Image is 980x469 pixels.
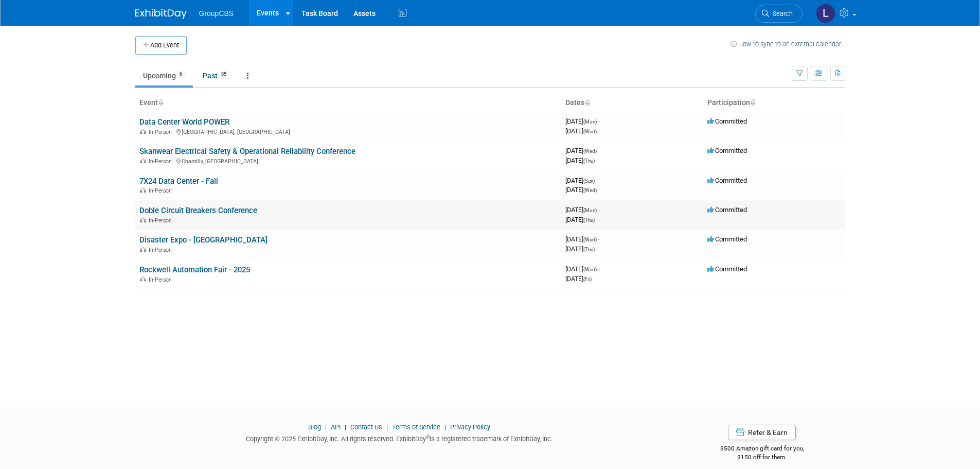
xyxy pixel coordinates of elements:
span: [DATE] [565,265,600,273]
a: 7X24 Data Center - Fall [139,177,218,186]
span: Committed [707,177,747,184]
span: | [342,423,349,431]
a: Sort by Participation Type [750,98,755,107]
span: [DATE] [565,216,595,223]
span: [DATE] [565,206,600,214]
div: [GEOGRAPHIC_DATA], [GEOGRAPHIC_DATA] [139,127,557,135]
span: - [598,265,600,273]
span: In-Person [149,276,175,283]
span: Search [769,10,793,18]
span: | [384,423,390,431]
div: $150 off for them. [679,453,845,462]
span: - [598,235,600,243]
span: In-Person [149,158,175,165]
a: Upcoming6 [135,66,193,85]
span: Committed [707,235,747,243]
div: $500 Amazon gift card for you, [679,438,845,461]
span: - [598,206,600,214]
a: Skanwear Electrical Safety & Operational Reliability Conference [139,147,355,156]
span: (Wed) [583,267,597,272]
span: - [598,117,600,125]
span: Committed [707,265,747,273]
span: [DATE] [565,245,595,253]
span: - [596,177,598,184]
div: Chantilly, [GEOGRAPHIC_DATA] [139,157,557,165]
img: ExhibitDay [135,9,187,19]
span: (Mon) [583,119,597,125]
span: [DATE] [565,186,597,194]
span: Committed [707,117,747,125]
a: Doble Circuit Breakers Conference [139,206,257,215]
span: (Sun) [583,178,595,184]
div: Copyright © 2025 ExhibitDay, Inc. All rights reserved. ExhibitDay is a registered trademark of Ex... [135,432,664,444]
span: [DATE] [565,157,595,164]
img: In-Person Event [140,158,146,163]
span: (Thu) [583,158,595,164]
img: In-Person Event [140,276,146,282]
sup: ® [426,434,430,440]
span: In-Person [149,129,175,135]
button: Add Event [135,36,187,55]
img: Laura McDonald [816,4,835,23]
span: (Wed) [583,237,597,242]
span: [DATE] [565,117,600,125]
span: In-Person [149,217,175,224]
span: 6 [176,71,185,78]
span: (Wed) [583,129,597,134]
th: Dates [561,94,703,112]
img: In-Person Event [140,247,146,252]
a: Data Center World POWER [139,117,229,127]
span: | [442,423,449,431]
a: API [331,423,341,431]
span: | [323,423,329,431]
img: In-Person Event [140,187,146,193]
th: Event [135,94,561,112]
a: Refer & Earn [728,425,796,440]
a: Sort by Start Date [584,98,590,107]
a: Past85 [195,66,237,85]
span: [DATE] [565,235,600,243]
span: [DATE] [565,275,592,283]
a: Contact Us [350,423,382,431]
span: [DATE] [565,147,600,154]
span: Committed [707,206,747,214]
a: Search [755,5,803,23]
span: GroupCBS [199,9,234,18]
span: (Fri) [583,276,592,282]
span: Committed [707,147,747,154]
a: Sort by Event Name [158,98,163,107]
img: In-Person Event [140,129,146,134]
span: (Mon) [583,207,597,213]
span: - [598,147,600,154]
span: In-Person [149,187,175,194]
a: Privacy Policy [450,423,490,431]
th: Participation [703,94,845,112]
a: Disaster Expo - [GEOGRAPHIC_DATA] [139,235,268,245]
a: Terms of Service [392,423,440,431]
a: Blog [308,423,321,431]
span: 85 [218,71,229,78]
a: How to sync to an external calendar... [730,40,845,48]
span: (Wed) [583,148,597,154]
span: In-Person [149,247,175,253]
img: In-Person Event [140,217,146,222]
span: [DATE] [565,177,598,184]
a: Rockwell Automation Fair - 2025 [139,265,250,274]
span: (Thu) [583,247,595,252]
span: (Wed) [583,187,597,193]
span: (Thu) [583,217,595,223]
span: [DATE] [565,127,597,135]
